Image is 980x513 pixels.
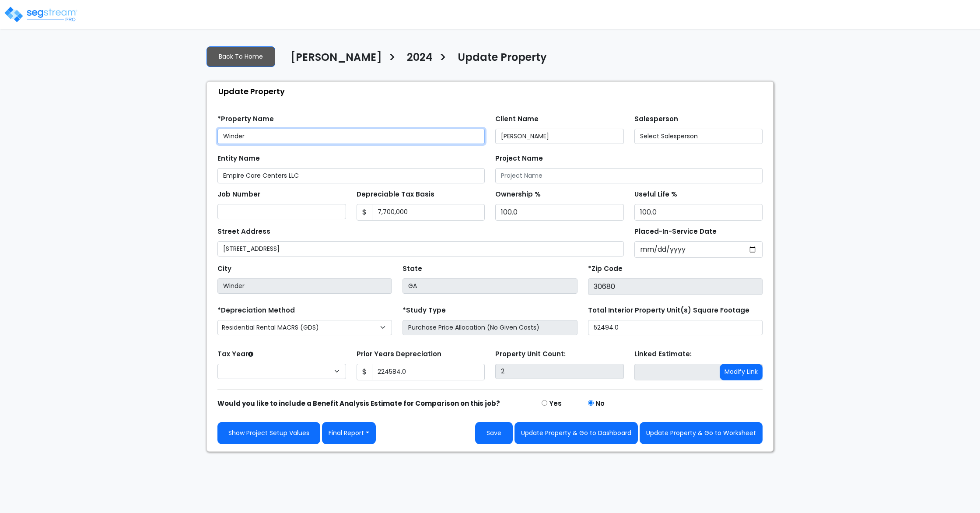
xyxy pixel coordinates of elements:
label: State [402,264,422,274]
button: Update Property & Go to Worksheet [640,422,763,444]
span: $ [357,204,372,221]
label: Entity Name [217,154,260,164]
label: Useful Life % [634,190,677,200]
strong: Would you like to include a Benefit Analysis Estimate for Comparison on this job? [217,399,500,408]
label: Total Interior Property Unit(s) Square Footage [588,306,749,316]
label: No [595,399,605,409]
button: Modify Link [720,364,763,380]
label: Salesperson [634,114,678,124]
button: Update Property & Go to Dashboard [514,422,638,444]
label: Yes [549,399,562,409]
label: *Study Type [402,306,446,316]
label: Street Address [217,227,270,237]
input: 0.00 [372,364,485,380]
label: Client Name [495,114,539,124]
label: Depreciable Tax Basis [357,190,434,200]
label: Linked Estimate: [634,349,692,359]
h4: [PERSON_NAME] [290,51,382,66]
h4: Update Property [458,51,547,66]
input: total square foot [588,320,763,335]
a: [PERSON_NAME] [284,51,382,70]
input: 0.00 [372,204,485,221]
h4: 2024 [407,51,433,66]
label: Tax Year [217,349,253,359]
a: Update Property [451,51,547,70]
button: Save [475,422,513,444]
input: Project Name [495,168,763,183]
input: Ownership [495,204,624,221]
input: Client Name [495,129,624,144]
input: Entity Name [217,168,485,183]
label: *Depreciation Method [217,306,295,316]
a: Show Project Setup Values [217,422,320,444]
label: Placed-In-Service Date [634,227,717,237]
label: Property Unit Count: [495,349,566,359]
label: Prior Years Depreciation [357,349,441,359]
h3: > [439,50,447,67]
a: Back To Home [206,46,275,67]
label: *Zip Code [588,264,623,274]
input: Street Address [217,241,624,256]
input: Depreciation [634,204,763,221]
h3: > [388,50,396,67]
a: 2024 [400,51,433,70]
span: $ [357,364,372,380]
label: Job Number [217,190,260,200]
img: logo_pro_r.png [3,6,78,23]
label: City [217,264,231,274]
input: Building Count [495,364,624,379]
input: Zip Code [588,278,763,295]
button: Final Report [322,422,376,444]
label: *Property Name [217,114,274,124]
input: Property Name [217,129,485,144]
label: Project Name [495,154,543,164]
label: Ownership % [495,190,541,200]
div: Update Property [211,82,773,101]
